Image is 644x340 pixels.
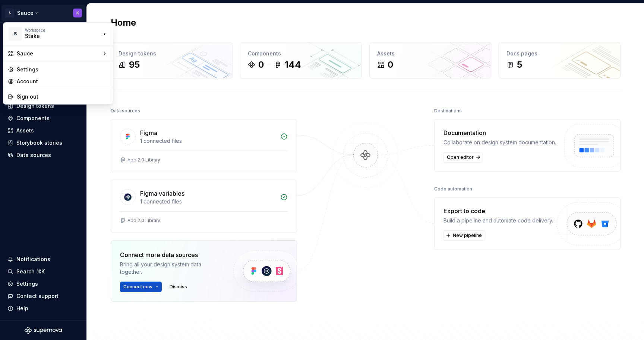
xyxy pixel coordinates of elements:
div: Settings [17,66,108,73]
div: S [9,27,22,41]
div: Workspace [25,28,101,32]
div: Stake [25,32,88,40]
div: Account [17,78,108,85]
div: Sauce [17,50,101,57]
div: Sign out [17,93,108,100]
